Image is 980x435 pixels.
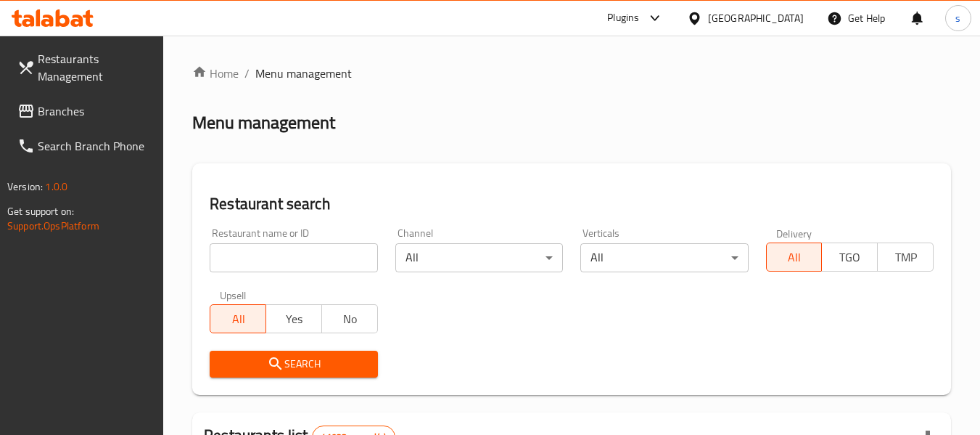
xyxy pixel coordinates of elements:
button: All [210,304,266,333]
button: All [766,243,823,272]
h2: Menu management [192,111,335,134]
span: Get support on: [7,202,74,221]
a: Restaurants Management [6,41,164,94]
a: Search Branch Phone [6,129,164,163]
a: Home [192,65,239,82]
button: Yes [265,304,322,333]
div: All [580,243,748,272]
input: Search for restaurant name or ID.. [210,243,377,272]
nav: breadcrumb [192,65,951,82]
button: TMP [877,243,934,272]
div: All [395,243,563,272]
button: Search [210,351,377,378]
span: TGO [828,247,872,268]
span: Restaurants Management [38,50,152,85]
span: Search Branch Phone [38,137,152,155]
a: Support.OpsPlatform [7,216,99,235]
span: All [773,247,817,268]
span: TMP [884,247,928,268]
span: s [955,10,960,26]
div: [GEOGRAPHIC_DATA] [708,10,804,26]
span: Branches [38,102,152,120]
label: Delivery [776,228,812,238]
span: 1.0.0 [45,177,67,196]
span: Version: [7,177,43,196]
span: Menu management [255,65,352,82]
span: Search [221,355,366,373]
span: All [216,309,260,330]
span: No [328,309,372,330]
label: Upsell [220,290,247,300]
a: Branches [6,94,164,129]
button: No [321,304,378,333]
button: TGO [821,243,878,272]
div: Plugins [607,9,639,27]
h2: Restaurant search [210,193,934,215]
li: / [244,65,250,82]
span: Yes [272,309,316,330]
